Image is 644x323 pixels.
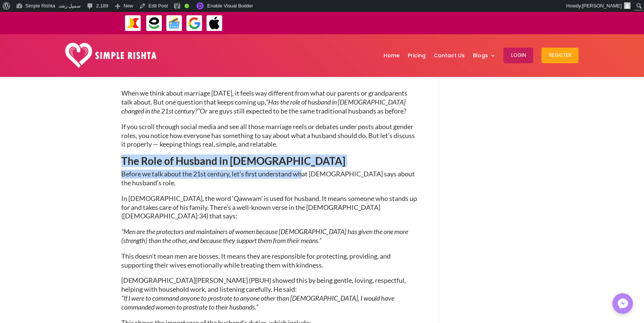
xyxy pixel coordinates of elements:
[19,19,82,25] div: Domain: [DOMAIN_NAME]
[186,15,203,32] img: GooglePay-icon
[121,170,415,187] span: Before we talk about the 21st century, let’s first understand what [DEMOGRAPHIC_DATA] says about ...
[407,36,425,75] a: Pricing
[121,194,417,220] span: In [DEMOGRAPHIC_DATA], the word ‘Qawwam’ is used for husband. It means someone who stands up for ...
[121,276,406,293] span: [DEMOGRAPHIC_DATA][PERSON_NAME] (PBUH) showed this by being gentle, loving, respectful, helping w...
[121,98,406,115] span: “Has the role of husband in [DEMOGRAPHIC_DATA] changed in the 21st century?”
[21,12,36,18] div: v 4.0.25
[615,296,630,311] img: Messenger
[146,15,163,32] img: EasyPaisa-icon
[166,15,183,32] img: Credit Cards
[503,36,533,75] a: Login
[74,43,80,49] img: tab_keywords_by_traffic_grey.svg
[503,48,533,63] button: Login
[433,36,464,75] a: Contact Us
[121,252,391,269] span: This doesn’t mean men are bosses. It means they are responsible for protecting, providing, and su...
[12,12,18,18] img: logo_orange.svg
[541,48,579,63] button: Register
[121,154,345,167] span: The Role of Husband in [DEMOGRAPHIC_DATA]
[121,122,415,148] span: If you scroll through social media and see all those marriage reels or debates under posts about ...
[121,89,407,106] span: When we think about marriage [DATE], it feels way different from what our parents or grandparents...
[582,3,622,9] span: [PERSON_NAME]
[82,44,125,49] div: Keywords by Traffic
[12,19,18,25] img: website_grey.svg
[185,4,189,8] div: Good
[541,36,579,75] a: Register
[20,43,26,49] img: tab_domain_overview_orange.svg
[125,15,141,32] img: JazzCash-icon
[28,44,67,49] div: Domain Overview
[206,15,223,32] img: ApplePay-icon
[121,227,408,244] span: “Men are the protectors and maintainers of women because [DEMOGRAPHIC_DATA] has given the one mor...
[200,107,406,115] span: Or are guys still expected to be the same traditional husbands as before?
[472,36,495,75] a: Blogs
[383,36,399,75] a: Home
[121,294,394,311] span: “If I were to command anyone to prostrate to anyone other than [DEMOGRAPHIC_DATA], I would have c...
